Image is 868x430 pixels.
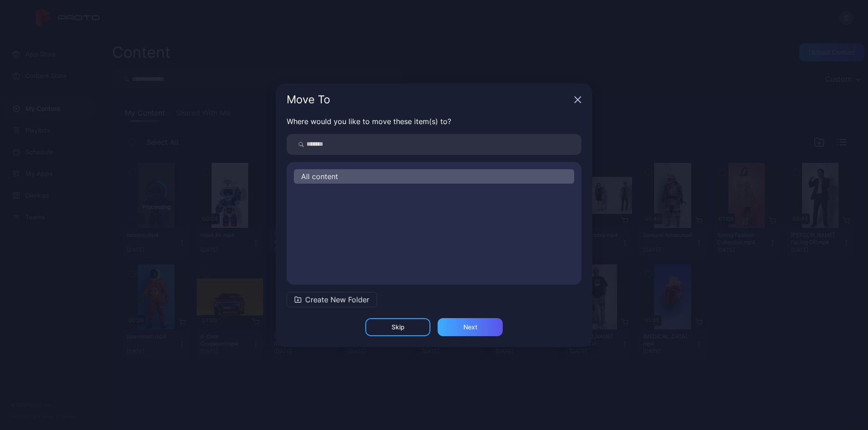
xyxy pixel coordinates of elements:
[287,116,581,127] p: Where would you like to move these item(s) to?
[301,171,338,182] span: All content
[287,292,377,307] button: Create New Folder
[438,318,503,336] button: Next
[305,294,369,305] span: Create New Folder
[463,324,477,331] div: Next
[287,94,571,105] div: Move To
[365,318,430,336] button: Skip
[392,324,405,331] div: Skip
